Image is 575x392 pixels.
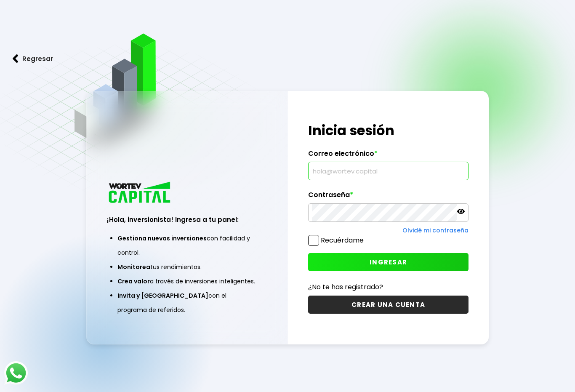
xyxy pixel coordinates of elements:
[117,234,207,243] span: Gestiona nuevas inversiones
[117,263,150,271] span: Monitorea
[402,226,469,235] a: Olvidé mi contraseña
[308,191,469,203] label: Contraseña
[308,282,469,314] a: ¿No te has registrado?CREAR UNA CUENTA
[117,231,257,260] li: con facilidad y control.
[117,277,150,285] span: Crea valor
[308,253,469,271] button: INGRESAR
[107,181,173,205] img: logo_wortev_capital
[370,258,407,267] span: INGRESAR
[117,288,257,317] li: con el programa de referidos.
[308,149,469,162] label: Correo electrónico
[308,282,469,292] p: ¿No te has registrado?
[308,120,469,141] h1: Inicia sesión
[13,54,19,63] img: flecha izquierda
[312,162,465,180] input: hola@wortev.capital
[321,235,364,245] label: Recuérdame
[4,361,28,385] img: logos_whatsapp-icon.242b2217.svg
[107,215,268,224] h3: ¡Hola, inversionista! Ingresa a tu panel:
[117,291,208,300] span: Invita y [GEOGRAPHIC_DATA]
[117,260,257,274] li: tus rendimientos.
[117,274,257,288] li: a través de inversiones inteligentes.
[308,296,469,314] button: CREAR UNA CUENTA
